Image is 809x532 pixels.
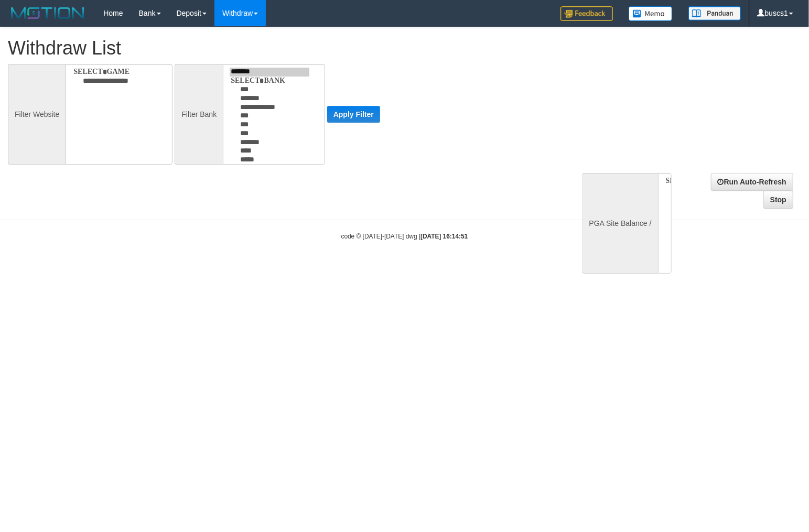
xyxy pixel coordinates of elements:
[327,106,380,123] button: Apply Filter
[175,64,223,165] div: Filter Bank
[711,173,793,191] a: Run Auto-Refresh
[341,233,468,240] small: code © [DATE]-[DATE] dwg |
[420,233,468,240] strong: [DATE] 16:14:51
[8,38,529,59] h1: Withdraw List
[8,64,66,165] div: Filter Website
[688,6,741,20] img: panduan.png
[763,191,793,209] a: Stop
[8,5,88,21] img: MOTION_logo.png
[629,6,673,21] img: Button%20Memo.svg
[560,6,613,21] img: Feedback.jpg
[583,173,658,274] div: PGA Site Balance /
